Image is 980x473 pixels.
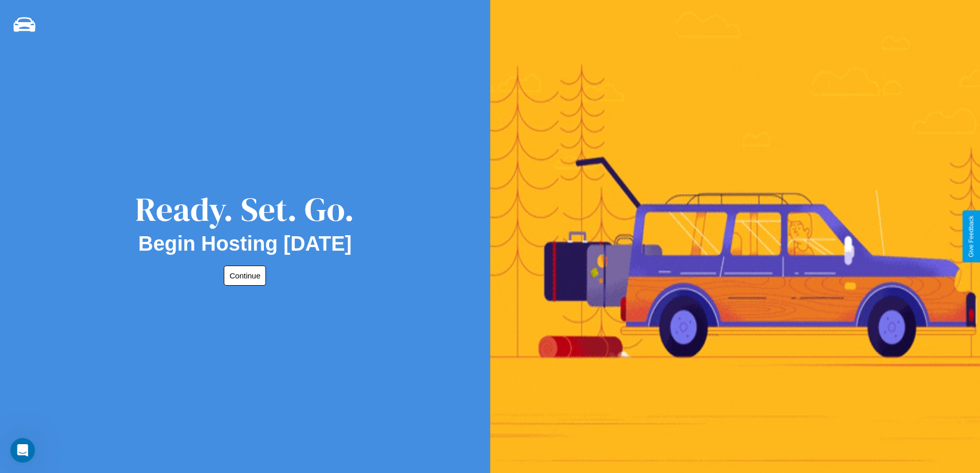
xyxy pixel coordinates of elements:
h2: Begin Hosting [DATE] [138,232,352,255]
div: Give Feedback [968,216,975,257]
button: Continue [224,266,266,286]
iframe: Intercom live chat [10,438,35,463]
div: Ready. Set. Go. [135,186,354,232]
